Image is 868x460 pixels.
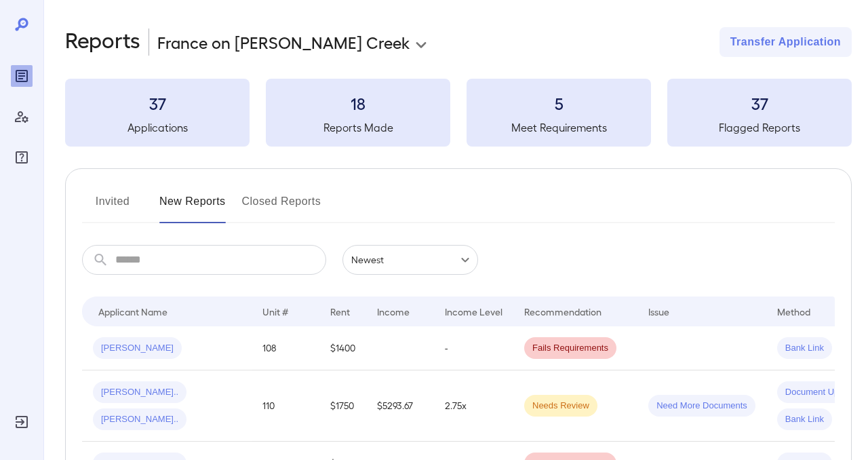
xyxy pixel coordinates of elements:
[524,303,601,320] div: Recommendation
[648,303,670,320] div: Issue
[252,326,319,370] td: 108
[648,400,755,413] span: Need More Documents
[159,191,226,223] button: New Reports
[319,370,366,442] td: $1750
[467,92,651,114] h3: 5
[98,303,167,320] div: Applicant Name
[366,370,434,442] td: $5293.67
[667,92,852,114] h3: 37
[467,119,651,136] h5: Meet Requirements
[330,303,352,320] div: Rent
[266,92,450,114] h3: 18
[667,119,852,136] h5: Flagged Reports
[11,411,33,433] div: Log Out
[93,413,186,426] span: [PERSON_NAME]..
[262,303,288,320] div: Unit #
[65,27,140,57] h2: Reports
[252,370,319,442] td: 110
[342,245,478,275] div: Newest
[242,191,321,223] button: Closed Reports
[319,326,366,370] td: $1400
[445,303,502,320] div: Income Level
[434,326,513,370] td: -
[65,92,250,114] h3: 37
[777,342,832,355] span: Bank Link
[93,342,182,355] span: [PERSON_NAME]
[524,400,597,413] span: Needs Review
[777,386,864,399] span: Document Upload
[719,27,852,57] button: Transfer Application
[82,191,143,223] button: Invited
[11,65,33,87] div: Reports
[777,413,832,426] span: Bank Link
[93,386,186,399] span: [PERSON_NAME]..
[11,147,33,168] div: FAQ
[777,303,810,320] div: Method
[65,119,250,136] h5: Applications
[65,79,852,147] summary: 37Applications18Reports Made5Meet Requirements37Flagged Reports
[11,106,33,128] div: Manage Users
[266,119,450,136] h5: Reports Made
[157,31,410,53] p: France on [PERSON_NAME] Creek
[434,370,513,442] td: 2.75x
[377,303,410,320] div: Income
[524,342,616,355] span: Fails Requirements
